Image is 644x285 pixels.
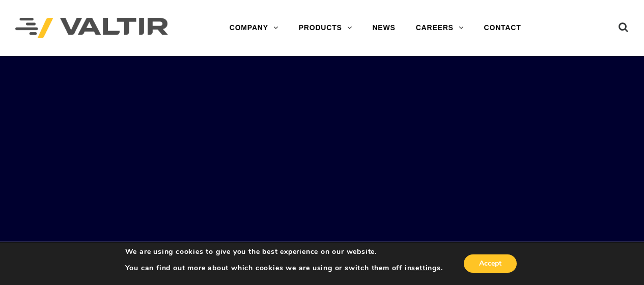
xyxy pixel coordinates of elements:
[125,264,443,273] p: You can find out more about which cookies we are using or switch them off in .
[464,254,517,273] button: Accept
[125,247,443,256] p: We are using cookies to give you the best experience on our website.
[362,18,405,38] a: NEWS
[411,264,440,273] button: settings
[474,18,531,38] a: CONTACT
[289,18,362,38] a: PRODUCTS
[219,18,289,38] a: COMPANY
[15,18,168,39] img: Valtir
[406,18,474,38] a: CAREERS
